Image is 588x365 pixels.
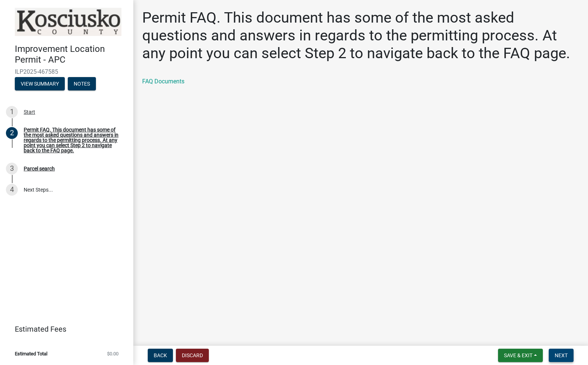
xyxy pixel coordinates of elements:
span: Back [154,352,167,358]
h4: Improvement Location Permit - APC [15,44,127,65]
span: Next [555,352,568,358]
wm-modal-confirm: Notes [68,81,96,87]
h1: Permit FAQ. This document has some of the most asked questions and answers in regards to the perm... [142,9,579,62]
div: Start [24,109,35,115]
button: Next [549,349,574,362]
div: Permit FAQ. This document has some of the most asked questions and answers in regards to the perm... [24,127,121,153]
a: FAQ Documents [142,78,184,85]
div: 2 [6,127,18,139]
div: 3 [6,163,18,175]
button: Save & Exit [498,349,543,362]
wm-modal-confirm: Summary [15,81,65,87]
button: View Summary [15,77,65,90]
div: 1 [6,106,18,118]
div: Parcel search [24,166,55,171]
span: Estimated Total [15,351,47,356]
button: Notes [68,77,96,90]
span: Save & Exit [504,352,532,358]
button: Back [148,349,173,362]
span: $0.00 [107,351,118,356]
div: 4 [6,184,18,196]
button: Discard [176,349,209,362]
img: Kosciusko County, Indiana [15,8,121,36]
a: Estimated Fees [6,322,121,336]
span: ILP2025-467585 [15,68,118,75]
